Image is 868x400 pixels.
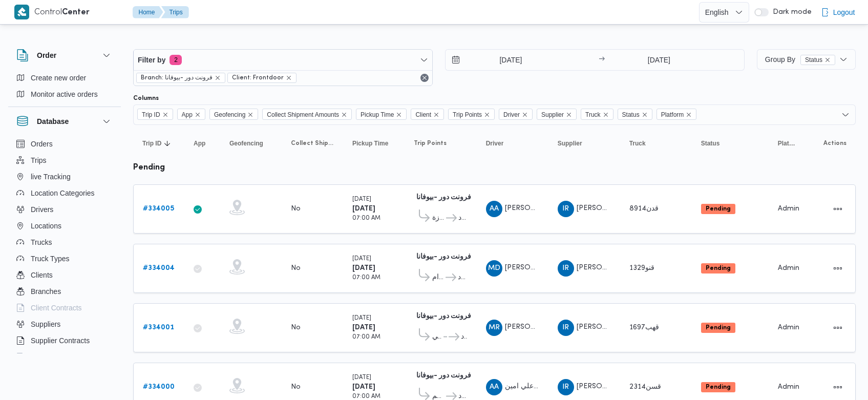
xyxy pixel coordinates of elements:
span: علي امين [PERSON_NAME] [505,383,594,390]
span: Logout [833,6,855,18]
b: Center [62,9,90,16]
span: [PERSON_NAME] [505,205,563,212]
small: 07:00 AM [352,394,380,399]
span: [PERSON_NAME][DATE] [PERSON_NAME] [577,205,718,212]
div: Mahmood Daroish Yousf Daroish [486,260,502,277]
button: Order [16,49,113,61]
button: Remove Pickup Time from selection in this group [396,112,402,118]
span: Geofencing [209,109,258,120]
span: Collect Shipment Amounts [267,109,339,120]
span: Trip ID; Sorted in descending order [142,139,161,148]
div: Database [8,136,121,357]
span: فرونت دور مسطرد [458,271,467,284]
button: Supplier Contracts [12,332,117,349]
button: Actions [830,260,846,277]
button: Database [16,115,113,128]
button: Trucks [12,234,117,250]
input: Press the down key to open a popover containing a calendar. [446,50,562,70]
span: Driver [499,109,533,120]
small: [DATE] [352,375,371,381]
span: Devices [31,351,56,363]
label: Columns [133,94,159,102]
button: remove selected entity [215,75,221,81]
span: Geofencing [229,139,263,148]
button: remove selected entity [824,57,831,63]
a: #334005 [143,203,174,215]
span: Truck [581,109,613,120]
button: Remove Supplier from selection in this group [566,112,572,118]
span: Trips [31,154,47,166]
span: Truck [585,109,601,120]
button: Platform [774,135,799,152]
div: No [291,204,301,214]
button: Remove Status from selection in this group [642,112,648,118]
span: Admin [778,205,799,212]
small: 07:00 AM [352,275,380,281]
button: Remove App from selection in this group [195,112,201,118]
button: Monitor active orders [12,86,117,102]
button: Devices [12,349,117,365]
button: Driver [482,135,543,152]
span: Admin [778,384,799,390]
button: Clients [12,267,117,283]
span: App [177,109,205,120]
span: Branch: فرونت دور -بيوفانا [136,73,225,83]
span: Branches [31,285,61,298]
h3: Database [37,115,69,128]
button: App [189,135,215,152]
div: Ashraf Abadalbsir Abadalbsir Khidhuir [486,201,502,217]
div: Ibrahem Rmdhan Ibrahem Athman AbobIsha [558,379,574,395]
span: Clients [31,269,53,281]
button: Remove Trip ID from selection in this group [162,112,168,118]
span: Client [415,109,431,120]
button: Truck Types [12,250,117,267]
span: Client: Frontdoor [227,73,297,83]
h3: Order [37,49,56,61]
span: Branch: فرونت دور -بيوفانا [141,73,213,82]
span: Status [701,139,720,148]
button: Remove Platform from selection in this group [686,112,692,118]
span: Trip ID [142,109,160,120]
svg: Sorted in descending order [163,139,172,148]
span: Platform [778,139,795,148]
button: Drivers [12,201,117,218]
span: [PERSON_NAME] [PERSON_NAME] [505,264,624,271]
span: Supplier [558,139,582,148]
button: Remove Geofencing from selection in this group [247,112,253,118]
a: #334001 [143,322,174,334]
b: Pending [706,265,731,271]
button: Locations [12,218,117,234]
span: Trucks [31,236,52,248]
span: Admin [778,324,799,331]
button: Trips [161,6,189,18]
span: Status [622,109,640,120]
b: # 334001 [143,324,174,331]
button: Actions [830,201,846,217]
span: Truck [629,139,646,148]
span: Collect Shipment Amounts [262,109,352,120]
span: Trip Points [453,109,482,120]
button: Open list of options [841,111,850,119]
button: Trip IDSorted in descending order [138,135,179,152]
span: Suppliers [31,318,60,330]
span: [PERSON_NAME][DATE] [PERSON_NAME] [577,383,718,390]
button: live Tracking [12,169,117,185]
span: Locations [31,220,61,232]
span: Driver [503,109,520,120]
span: قنو1329 [629,265,654,271]
span: IR [562,260,569,277]
small: [DATE] [352,197,371,202]
span: App [182,109,193,120]
span: Monitor active orders [31,88,98,100]
button: Group ByStatusremove selected entity [757,49,856,70]
span: Supplier Contracts [31,334,90,347]
button: Client Contracts [12,300,117,316]
div: No [291,264,301,273]
span: قسم الدقي [432,331,442,343]
b: فرونت دور -بيوفانا [416,254,471,260]
span: Filter by [138,54,165,66]
div: Order [8,70,121,107]
span: IR [562,320,569,336]
b: # 334005 [143,205,174,212]
span: Pickup Time [352,139,388,148]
